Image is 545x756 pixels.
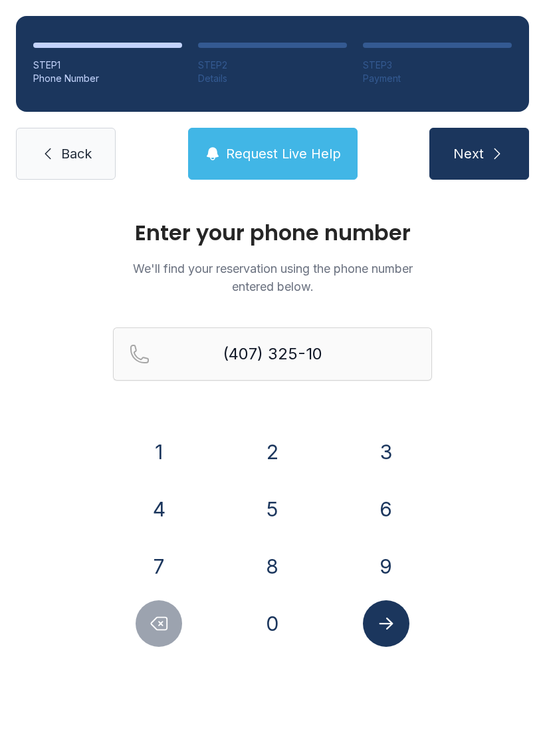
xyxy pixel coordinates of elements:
div: STEP 1 [33,59,182,72]
button: 0 [249,600,296,647]
button: 6 [363,486,409,532]
span: Back [61,144,92,163]
button: 2 [249,429,296,475]
div: Details [198,72,347,85]
button: 5 [249,486,296,532]
button: 7 [136,543,182,590]
span: Next [453,144,484,163]
div: Phone Number [33,72,182,85]
h1: Enter your phone number [113,222,432,244]
button: Submit lookup form [363,600,409,647]
button: Delete number [136,600,182,647]
div: STEP 2 [198,59,347,72]
input: Reservation phone number [113,327,432,381]
button: 3 [363,429,409,475]
div: STEP 3 [363,59,512,72]
button: 9 [363,543,409,590]
button: 8 [249,543,296,590]
p: We'll find your reservation using the phone number entered below. [113,260,432,295]
button: 1 [136,429,182,475]
button: 4 [136,486,182,532]
div: Payment [363,72,512,85]
span: Request Live Help [226,144,341,163]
